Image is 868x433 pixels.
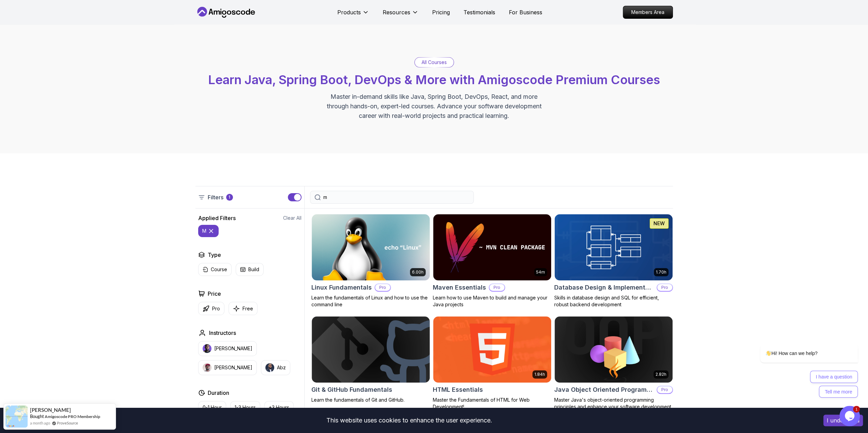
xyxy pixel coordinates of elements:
button: +3 Hours [264,401,294,414]
img: instructor img [265,363,274,372]
p: Abz [277,364,286,371]
h2: Maven Essentials [433,283,486,292]
button: 1-3 Hours [230,401,260,414]
p: 1.70h [656,269,666,275]
h2: HTML Essentials [433,385,483,395]
p: 1-3 Hours [235,404,256,411]
p: Pro [375,284,390,291]
span: a month ago [30,420,50,426]
h2: Type [208,251,221,259]
img: Java Object Oriented Programming card [555,316,673,383]
p: Master the Fundamentals of HTML for Web Development! [433,397,551,410]
p: 1.84h [534,372,545,377]
img: Git & GitHub Fundamentals card [312,316,430,383]
p: Master in-demand skills like Java, Spring Boot, DevOps, React, and more through hands-on, expert-... [320,92,549,121]
p: Build [248,266,259,273]
h2: Duration [208,389,229,397]
p: Resources [383,8,410,16]
p: All Courses [422,59,447,66]
button: instructor img[PERSON_NAME] [198,341,257,356]
p: m [202,228,206,234]
h2: Linux Fundamentals [311,283,372,292]
button: Products [337,8,369,22]
a: Linux Fundamentals card6.00hLinux FundamentalsProLearn the fundamentals of Linux and how to use t... [311,214,430,308]
p: Pro [657,284,672,291]
p: NEW [653,220,665,227]
a: ProveSource [57,421,78,425]
img: HTML Essentials card [433,316,551,383]
a: Java Object Oriented Programming card2.82hJava Object Oriented ProgrammingProMaster Java's object... [554,316,673,417]
p: Master Java's object-oriented programming principles and enhance your software development skills. [554,397,673,417]
a: Git & GitHub Fundamentals cardGit & GitHub FundamentalsLearn the fundamentals of Git and GitHub. [311,316,430,403]
a: HTML Essentials card1.84hHTML EssentialsMaster the Fundamentals of HTML for Web Development! [433,316,551,410]
p: Members Area [623,6,673,18]
div: This website uses cookies to enhance the user experience. [5,413,813,428]
h2: Java Object Oriented Programming [554,385,654,395]
a: For Business [509,8,542,16]
button: Clear All [283,215,301,221]
button: 0-1 Hour [198,401,226,414]
h2: Instructors [209,329,236,337]
button: Build [236,263,264,276]
h2: Git & GitHub Fundamentals [311,385,392,395]
p: 2.82h [656,372,666,377]
iframe: chat widget [839,406,861,426]
p: 6.00h [412,269,424,275]
button: Free [229,302,258,315]
p: Products [337,8,361,16]
p: Skills in database design and SQL for efficient, robust backend development [554,294,673,308]
img: Maven Essentials card [433,214,551,280]
span: Learn Java, Spring Boot, DevOps & More with Amigoscode Premium Courses [208,72,660,87]
input: Search Java, React, Spring boot ... [323,194,469,201]
button: instructor imgAbz [261,360,290,375]
p: Pro [657,386,672,393]
h2: Database Design & Implementation [554,283,654,292]
a: Database Design & Implementation card1.70hNEWDatabase Design & ImplementationProSkills in databas... [554,214,673,308]
button: m [198,225,219,237]
p: Pro [489,284,504,291]
img: instructor img [203,344,211,353]
p: [PERSON_NAME] [214,364,252,371]
a: Maven Essentials card54mMaven EssentialsProLearn how to use Maven to build and manage your Java p... [433,214,551,308]
p: Course [211,266,227,273]
a: Pricing [432,8,450,16]
p: +3 Hours [269,404,289,411]
a: Members Area [623,6,673,19]
h2: Price [208,290,221,298]
button: instructor img[PERSON_NAME] [198,360,257,375]
h2: Applied Filters [198,214,236,222]
p: Pro [212,305,220,312]
p: Free [242,305,253,312]
span: Bought [30,414,44,419]
a: Amigoscode PRO Membership [45,414,100,419]
img: Database Design & Implementation card [555,214,673,280]
p: Filters [208,193,223,201]
span: [PERSON_NAME] [30,407,71,413]
button: Course [198,263,232,276]
iframe: chat widget [738,283,861,402]
p: Learn the fundamentals of Git and GitHub. [311,397,430,403]
button: Accept cookies [823,415,863,426]
button: Resources [383,8,418,22]
a: Testimonials [464,8,495,16]
p: 1 [229,195,230,200]
img: instructor img [203,363,211,372]
p: 54m [536,269,545,275]
img: provesource social proof notification image [5,405,28,428]
p: Learn how to use Maven to build and manage your Java projects [433,294,551,308]
p: 0-1 Hour [203,404,222,411]
p: [PERSON_NAME] [214,345,252,352]
button: Pro [198,302,224,315]
p: Learn the fundamentals of Linux and how to use the command line [311,294,430,308]
img: Linux Fundamentals card [312,214,430,280]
